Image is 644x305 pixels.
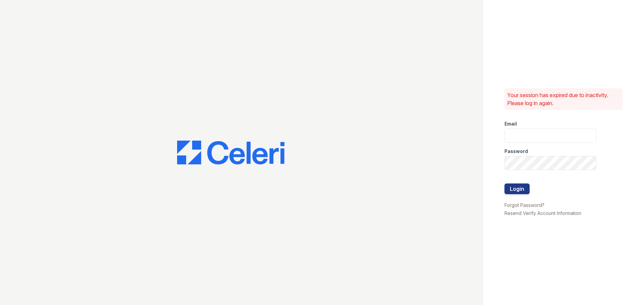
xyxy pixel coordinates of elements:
button: Login [504,183,530,194]
label: Email [504,121,517,127]
a: Resend Verify Account Information [504,210,581,216]
p: Your session has expired due to inactivity. Please log in again. [507,91,620,107]
a: Forgot Password? [504,202,544,208]
img: CE_Logo_Blue-a8612792a0a2168367f1c8372b55b34899dd931a85d93a1a3d3e32e68fde9ad4.png [177,141,284,165]
label: Password [504,148,528,155]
